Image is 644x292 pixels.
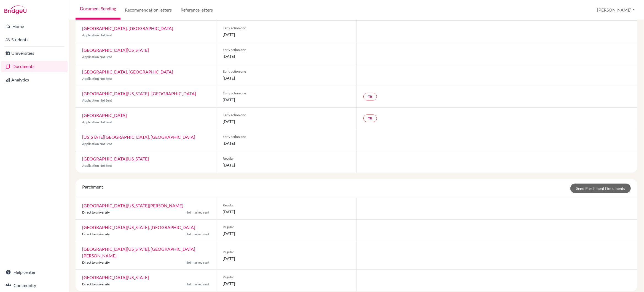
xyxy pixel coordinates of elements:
a: [US_STATE][GEOGRAPHIC_DATA], [GEOGRAPHIC_DATA] [82,134,195,140]
a: [GEOGRAPHIC_DATA][US_STATE] [82,156,149,161]
a: [GEOGRAPHIC_DATA], [GEOGRAPHIC_DATA] [82,69,173,74]
span: Direct to university [82,282,110,286]
a: [GEOGRAPHIC_DATA][US_STATE], [GEOGRAPHIC_DATA] [82,225,195,230]
span: [DATE] [223,32,350,37]
a: [GEOGRAPHIC_DATA], [GEOGRAPHIC_DATA] [82,26,173,31]
a: Community [1,280,68,291]
span: Regular [223,225,350,230]
span: Not marked sent [186,260,210,265]
span: Regular [223,156,350,161]
button: [PERSON_NAME] [595,5,637,15]
img: Bridge-U [4,6,26,14]
a: [GEOGRAPHIC_DATA][US_STATE] [82,47,149,53]
span: Regular [223,250,350,255]
span: Regular [223,275,350,280]
a: [GEOGRAPHIC_DATA] [82,113,127,118]
span: [DATE] [223,140,350,146]
span: [DATE] [223,119,350,124]
span: [DATE] [223,209,350,215]
span: Not marked sent [186,232,210,237]
a: Students [1,34,68,45]
span: Early action one [223,26,350,31]
a: Universities [1,48,68,59]
span: Application Not Sent [82,33,112,37]
a: Send Parchment Documents [570,184,631,193]
span: Early action one [223,134,350,139]
span: Direct to university [82,232,110,236]
a: TR [363,114,377,122]
span: Not marked sent [186,210,210,215]
a: [GEOGRAPHIC_DATA][US_STATE][PERSON_NAME] [82,203,183,208]
a: Analytics [1,74,68,85]
a: Home [1,21,68,32]
span: Early action one [223,113,350,118]
span: Direct to university [82,260,110,264]
span: [DATE] [223,97,350,103]
span: Application Not Sent [82,142,112,146]
a: [GEOGRAPHIC_DATA][US_STATE]–[GEOGRAPHIC_DATA] [82,91,196,96]
a: [GEOGRAPHIC_DATA][US_STATE] [82,275,149,280]
span: Application Not Sent [82,98,112,102]
span: [DATE] [223,281,350,286]
a: TR [363,93,377,100]
span: Early action one [223,91,350,96]
span: [DATE] [223,256,350,261]
span: Regular [223,203,350,208]
a: Documents [1,61,68,72]
span: Application Not Sent [82,163,112,168]
span: [DATE] [223,53,350,59]
span: Application Not Sent [82,77,112,81]
a: Help center [1,267,68,278]
span: Direct to university [82,210,110,214]
span: Not marked sent [186,282,210,287]
span: [DATE] [223,231,350,236]
span: Application Not Sent [82,120,112,124]
span: [DATE] [223,162,350,168]
a: [GEOGRAPHIC_DATA][US_STATE], [GEOGRAPHIC_DATA][PERSON_NAME] [82,246,195,258]
span: [DATE] [223,75,350,81]
span: Early action one [223,69,350,74]
span: Early action one [223,47,350,52]
span: Application Not Sent [82,55,112,59]
span: Parchment [82,184,103,189]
